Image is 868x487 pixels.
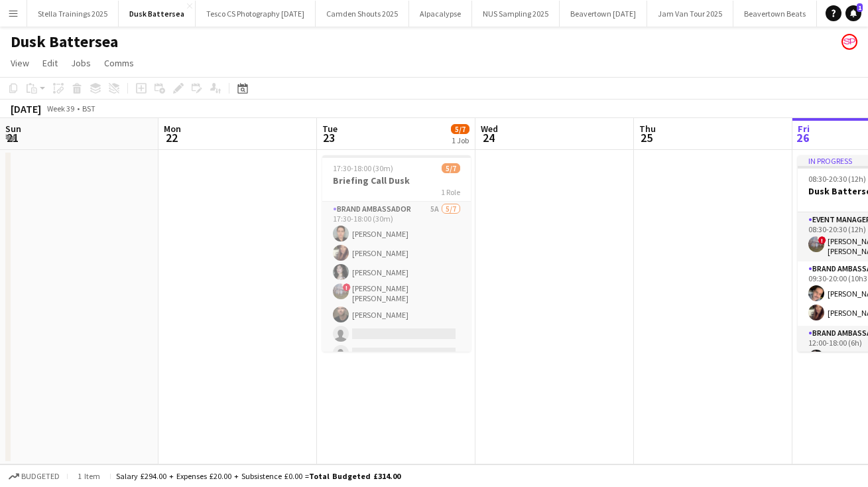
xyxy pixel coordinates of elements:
[3,130,21,145] span: 21
[818,236,826,244] span: !
[639,123,656,135] span: Thu
[647,1,733,27] button: Jam Van Tour 2025
[441,187,460,197] span: 1 Role
[442,163,460,173] span: 5/7
[798,123,810,135] span: Fri
[99,54,139,72] a: Comms
[104,57,134,69] span: Comms
[560,1,647,27] button: Beavertown [DATE]
[196,1,316,27] button: Tesco CS Photography [DATE]
[322,174,471,186] h3: Briefing Call Dusk
[116,471,401,481] div: Salary £294.00 + Expenses £20.00 + Subsistence £0.00 =
[451,124,469,134] span: 5/7
[452,135,469,145] div: 1 Job
[73,471,105,481] span: 1 item
[409,1,472,27] button: Alpacalypse
[845,5,861,21] a: 1
[333,163,393,173] span: 17:30-18:00 (30m)
[164,123,181,135] span: Mon
[44,104,77,113] span: Week 39
[7,469,62,484] button: Budgeted
[637,130,656,145] span: 25
[82,104,95,113] div: BST
[27,1,119,27] button: Stella Trainings 2025
[733,1,817,27] button: Beavertown Beats
[857,3,863,12] span: 1
[11,102,41,115] div: [DATE]
[322,155,471,352] app-job-card: 17:30-18:00 (30m)5/7Briefing Call Dusk1 RoleBrand Ambassador5A5/717:30-18:00 (30m)[PERSON_NAME][P...
[5,123,21,135] span: Sun
[71,57,91,69] span: Jobs
[343,283,351,291] span: !
[11,57,29,69] span: View
[322,202,471,366] app-card-role: Brand Ambassador5A5/717:30-18:00 (30m)[PERSON_NAME][PERSON_NAME][PERSON_NAME]![PERSON_NAME] [PERS...
[11,32,118,52] h1: Dusk Battersea
[119,1,196,27] button: Dusk Battersea
[21,472,60,481] span: Budgeted
[316,1,409,27] button: Camden Shouts 2025
[796,130,810,145] span: 26
[841,34,857,50] app-user-avatar: Soozy Peters
[808,174,866,184] span: 08:30-20:30 (12h)
[37,54,63,72] a: Edit
[309,471,401,481] span: Total Budgeted £314.00
[66,54,96,72] a: Jobs
[472,1,560,27] button: NUS Sampling 2025
[322,123,338,135] span: Tue
[5,54,34,72] a: View
[481,123,498,135] span: Wed
[42,57,58,69] span: Edit
[479,130,498,145] span: 24
[162,130,181,145] span: 22
[320,130,338,145] span: 23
